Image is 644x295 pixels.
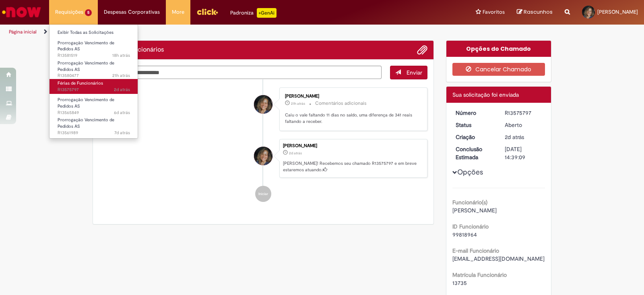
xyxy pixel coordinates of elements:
b: E-mail Funcionário [452,247,499,254]
span: Favoritos [483,8,505,16]
span: R13580477 [58,73,130,79]
p: [PERSON_NAME]! Recebemos seu chamado R13575797 e em breve estaremos atuando. [283,160,423,173]
span: Prorrogação Vencimento de Pedidos AS [58,97,114,109]
span: R13565849 [58,110,130,116]
a: Aberto R13565849 : Prorrogação Vencimento de Pedidos AS [50,96,138,113]
span: Rascunhos [524,8,553,16]
time: 30/09/2025 13:37:51 [112,52,130,58]
span: Despesas Corporativas [104,8,160,16]
b: ID Funcionário [452,223,489,230]
a: Aberto R13580477 : Prorrogação Vencimento de Pedidos AS [50,59,138,76]
div: [PERSON_NAME] [283,143,423,148]
span: Sua solicitação foi enviada [452,91,519,98]
div: Gabriele Maria Moniz Macedo [254,147,272,165]
span: 13735 [452,279,467,287]
dt: Criação [450,133,499,141]
time: 29/09/2025 10:39:07 [114,87,130,93]
div: R13575797 [505,109,542,117]
p: +GenAi [257,8,277,18]
dt: Status [450,121,499,129]
a: Exibir Todas as Solicitações [50,28,138,37]
b: Funcionário(s) [452,199,487,206]
span: Prorrogação Vencimento de Pedidos AS [58,117,114,129]
time: 29/09/2025 10:39:06 [289,151,302,156]
span: [PERSON_NAME] [597,8,638,15]
button: Cancelar Chamado [452,63,545,76]
span: [EMAIL_ADDRESS][DOMAIN_NAME] [452,255,545,262]
div: 29/09/2025 10:39:06 [505,133,542,141]
span: 21h atrás [112,73,130,79]
ul: Histórico de tíquete [99,79,427,210]
button: Enviar [390,66,427,79]
span: [PERSON_NAME] [452,207,497,214]
span: More [172,8,184,16]
ul: Trilhas de página [6,25,423,39]
img: click_logo_yellow_360x200.png [196,6,218,18]
time: 24/09/2025 10:10:48 [114,130,130,136]
a: Página inicial [9,29,37,35]
a: Aberto R13575797 : Férias de Funcionários [50,79,138,94]
span: R13575797 [58,87,130,93]
span: 2d atrás [114,87,130,93]
img: ServiceNow [1,4,42,20]
span: 21h atrás [291,101,305,106]
span: Prorrogação Vencimento de Pedidos AS [58,40,114,52]
time: 29/09/2025 10:39:06 [505,133,524,141]
span: 99818964 [452,231,477,238]
a: Aberto R13561989 : Prorrogação Vencimento de Pedidos AS [50,116,138,133]
div: Aberto [505,121,542,129]
p: Caiu o vale faltando 11 dias no saldo, uma diferença de 341 reais faltando a receber. [285,112,419,125]
textarea: Digite sua mensagem aqui... [99,66,382,79]
span: Requisições [55,8,83,16]
div: Gabriele Maria Moniz Macedo [254,95,272,114]
span: Prorrogação Vencimento de Pedidos AS [58,60,114,73]
ul: Requisições [49,24,138,139]
div: [PERSON_NAME] [285,94,419,99]
div: [DATE] 14:39:09 [505,145,542,161]
button: Adicionar anexos [417,45,427,55]
div: Opções do Chamado [446,41,551,57]
span: 6d atrás [114,110,130,116]
span: 5 [85,9,92,16]
span: 7d atrás [114,130,130,136]
b: Matrícula Funcionário [452,271,507,278]
span: 18h atrás [112,52,130,58]
span: R13581519 [58,52,130,59]
time: 30/09/2025 10:42:53 [291,101,305,106]
a: Rascunhos [517,8,553,16]
span: 2d atrás [289,151,302,156]
time: 30/09/2025 10:29:39 [112,73,130,79]
dt: Conclusão Estimada [450,145,499,161]
time: 25/09/2025 10:46:24 [114,110,130,116]
span: Enviar [407,69,422,76]
dt: Número [450,109,499,117]
a: Aberto R13581519 : Prorrogação Vencimento de Pedidos AS [50,39,138,56]
span: Férias de Funcionários [58,80,103,86]
div: Padroniza [230,8,277,18]
span: 2d atrás [505,133,524,141]
span: R13561989 [58,130,130,136]
small: Comentários adicionais [315,100,367,107]
li: Gabriele Maria Moniz Macedo [99,139,427,178]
